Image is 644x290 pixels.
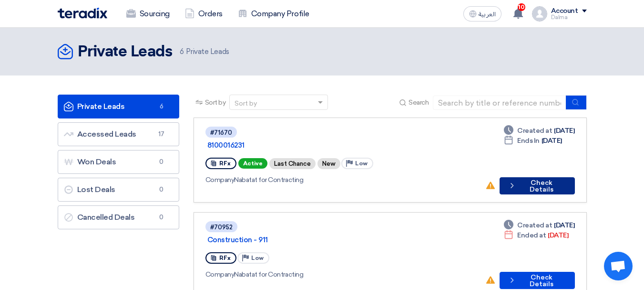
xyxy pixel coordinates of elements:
[58,205,179,229] a: Cancelled Deals0
[205,269,478,279] div: Nabatat for Contracting
[58,8,107,19] img: Teradix logo
[238,158,267,169] span: Active
[210,224,233,230] div: #70952
[58,95,179,118] a: Private Leads6
[463,6,501,21] button: العربية
[504,220,574,230] div: [DATE]
[551,7,578,15] div: Account
[230,3,317,24] a: Company Profile
[58,178,179,202] a: Lost Deals0
[504,126,574,136] div: [DATE]
[210,129,232,136] div: #71670
[180,47,184,56] span: 6
[205,176,235,184] span: Company
[604,252,633,280] div: Open chat
[517,126,552,136] span: Created at
[177,3,230,24] a: Orders
[251,255,264,261] span: Low
[156,213,167,222] span: 0
[156,129,167,139] span: 17
[317,158,340,169] div: New
[156,157,167,167] span: 0
[78,43,173,62] h2: Private Leads
[58,122,179,146] a: Accessed Leads17
[207,141,446,150] a: 8100016231
[532,6,547,21] img: profile_test.png
[355,160,368,167] span: Low
[504,136,562,146] div: [DATE]
[409,97,429,107] span: Search
[433,96,566,110] input: Search by title or reference number
[269,158,316,169] div: Last Chance
[205,175,478,185] div: Nabatat for Contracting
[517,230,546,240] span: Ended at
[517,136,540,146] span: Ends In
[58,150,179,174] a: Won Deals0
[479,11,496,18] span: العربية
[500,272,575,289] button: Check Details
[504,230,568,240] div: [DATE]
[518,3,525,11] span: 10
[500,177,575,194] button: Check Details
[517,220,552,230] span: Created at
[207,236,446,244] a: Construction - 911
[205,270,235,279] span: Company
[551,15,587,20] div: Dalma
[205,97,226,107] span: Sort by
[219,255,231,261] span: RFx
[156,102,167,111] span: 6
[235,98,257,108] div: Sort by
[156,185,167,194] span: 0
[119,3,177,24] a: Sourcing
[180,46,229,57] span: Private Leads
[219,160,231,167] span: RFx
